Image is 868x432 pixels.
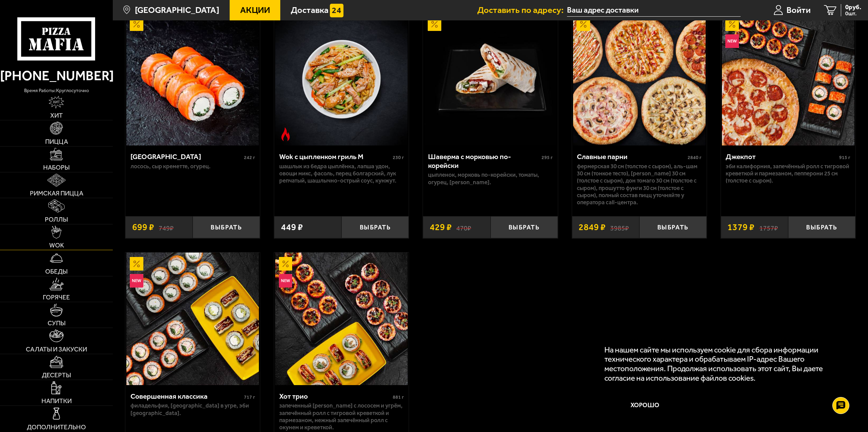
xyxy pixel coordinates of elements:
span: 242 г [244,155,255,160]
span: 449 ₽ [281,223,303,232]
button: Выбрать [639,216,707,238]
span: 1379 ₽ [727,223,755,232]
span: [GEOGRAPHIC_DATA] [135,6,219,15]
p: Эби Калифорния, Запечённый ролл с тигровой креветкой и пармезаном, Пепперони 25 см (толстое с сыр... [726,163,850,185]
span: 915 г [839,155,850,160]
span: 717 г [244,394,255,400]
button: Хорошо [604,392,686,419]
span: Хит [50,112,63,119]
div: Шаверма с морковью по-корейски [428,152,540,170]
p: Филадельфия, [GEOGRAPHIC_DATA] в угре, Эби [GEOGRAPHIC_DATA]. [130,402,255,417]
a: АкционныйНовинкаСовершенная классика [125,253,260,385]
span: 699 ₽ [132,223,154,232]
button: Выбрать [341,216,409,238]
img: Хот трио [275,253,408,385]
p: лосось, Сыр креметте, огурец. [130,163,255,170]
button: Выбрать [491,216,558,238]
div: [GEOGRAPHIC_DATA] [130,152,242,161]
img: Акционный [130,17,143,31]
span: Супы [48,320,66,326]
span: Дополнительно [27,424,86,430]
button: Выбрать [788,216,855,238]
img: Акционный [428,17,441,31]
span: 0 шт. [845,11,861,16]
s: 3985 ₽ [610,223,629,232]
p: Запеченный [PERSON_NAME] с лососем и угрём, Запечённый ролл с тигровой креветкой и пармезаном, Не... [279,402,404,431]
span: 2840 г [688,155,702,160]
span: Доставка [291,6,329,15]
input: Ваш адрес доставки [567,4,741,17]
span: 429 ₽ [430,223,452,232]
span: Роллы [45,216,68,223]
img: Джекпот [722,13,854,145]
span: 295 г [542,155,553,160]
a: АкционныйФиладельфия [125,13,260,145]
img: Акционный [130,257,143,271]
span: WOK [49,242,64,248]
span: Обеды [45,268,68,275]
img: Wok с цыпленком гриль M [275,13,408,145]
a: АкционныйНовинкаДжекпот [721,13,855,145]
img: Акционный [577,17,590,31]
span: Горячее [43,294,70,300]
img: Новинка [725,34,739,48]
s: 470 ₽ [456,223,471,232]
a: АкционныйНовинкаХот трио [274,253,409,385]
img: Острое блюдо [279,127,293,141]
img: Шаверма с морковью по-корейски [424,13,557,145]
p: Фермерская 30 см (толстое с сыром), Аль-Шам 30 см (тонкое тесто), [PERSON_NAME] 30 см (толстое с ... [577,163,702,206]
img: Совершенная классика [126,253,259,385]
img: Славные парни [573,13,706,145]
img: Новинка [130,274,143,288]
span: 881 г [393,394,404,400]
div: Совершенная классика [130,392,242,401]
span: Доставить по адресу: [477,6,567,15]
div: Wok с цыпленком гриль M [279,152,391,161]
a: АкционныйШаверма с морковью по-корейски [423,13,557,145]
span: Десерты [42,372,71,378]
div: Джекпот [726,152,837,161]
span: Наборы [43,164,70,171]
span: Салаты и закуски [26,346,87,352]
span: 0 руб. [845,4,861,11]
div: Хот трио [279,392,391,401]
s: 749 ₽ [159,223,174,232]
img: Филадельфия [126,13,259,145]
span: Напитки [41,398,72,404]
span: Римская пицца [30,190,83,196]
span: Акции [240,6,270,15]
p: На нашем сайте мы используем cookie для сбора информации технического характера и обрабатываем IP... [604,345,843,383]
span: 2849 ₽ [579,223,606,232]
span: Войти [786,6,811,15]
img: Акционный [725,17,739,31]
p: цыпленок, морковь по-корейски, томаты, огурец, [PERSON_NAME]. [428,171,553,186]
img: 15daf4d41897b9f0e9f617042186c801.svg [330,4,343,17]
s: 1757 ₽ [759,223,778,232]
a: Острое блюдоWok с цыпленком гриль M [274,13,409,145]
span: 230 г [393,155,404,160]
img: Акционный [279,257,293,271]
span: Пицца [45,138,68,145]
div: Славные парни [577,152,686,161]
button: Выбрать [193,216,260,238]
p: шашлык из бедра цыплёнка, лапша удон, овощи микс, фасоль, перец болгарский, лук репчатый, шашлычн... [279,163,404,185]
a: АкционныйСлавные парни [572,13,707,145]
img: Новинка [279,274,293,288]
